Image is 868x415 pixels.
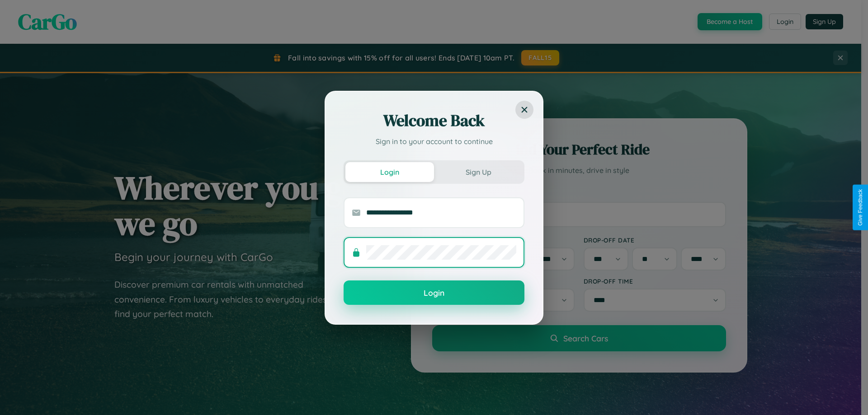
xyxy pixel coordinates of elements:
p: Sign in to your account to continue [344,136,524,147]
div: Give Feedback [857,189,863,226]
button: Login [344,280,524,305]
button: Sign Up [434,162,523,182]
button: Login [345,162,434,182]
h2: Welcome Back [344,110,524,131]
